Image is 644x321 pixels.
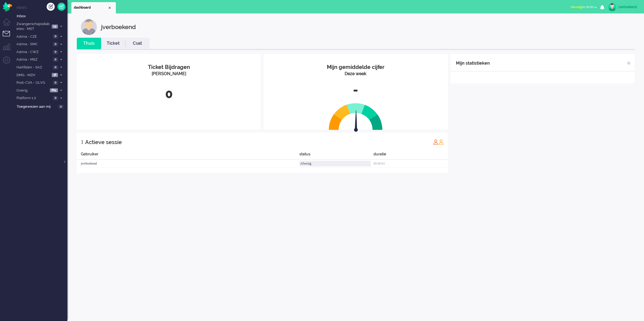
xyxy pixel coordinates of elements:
[101,19,136,35] div: jverboekend
[3,2,12,12] img: flow_omnibird.svg
[299,151,373,160] div: status
[81,19,97,35] img: customer.svg
[81,63,257,71] div: Ticket Bijdragen
[53,42,58,46] span: 0
[16,50,51,55] span: Astma - CWZ
[16,57,51,62] span: Astma - MSZ
[3,44,15,56] li: Supervisor menu
[58,105,63,109] span: 0
[3,31,15,43] li: Tickets menu
[329,103,383,130] img: semi_circle.svg
[16,5,67,10] li: Views
[16,34,51,39] span: Astma - CZE
[53,34,58,39] span: 0
[268,71,444,77] div: Deze week
[16,42,51,47] span: Astma - SMC
[567,3,600,11] button: Afwezigfor 00:00
[16,88,48,93] span: Overig
[125,38,150,49] li: Csat
[16,103,67,109] a: Toegewezen aan mij 0
[125,40,150,47] a: Csat
[607,3,639,11] a: jverboekend
[373,151,448,160] div: duratie
[57,3,65,11] a: Quick Ticket
[77,40,101,47] a: Thuis
[77,38,101,49] li: Thuis
[268,81,444,99] div: -
[16,96,51,101] span: Platform 1.0
[373,160,448,168] div: 00:00:01
[101,38,125,49] li: Ticket
[52,73,58,77] span: 38
[3,4,12,8] a: Omnidesk
[16,80,51,85] span: Post-CVA - OLVG
[81,71,257,77] div: [PERSON_NAME]
[77,151,299,160] div: Gebruiker
[3,18,15,30] li: Dashboard menu
[81,85,257,103] div: 0
[268,63,444,71] div: Mijn gemiddelde cijfer
[618,4,639,10] div: jverboekend
[53,65,58,69] span: 0
[344,110,368,133] img: arrow.svg
[53,50,58,54] span: 0
[17,14,67,19] span: Inbox
[16,65,51,70] span: Hartfalen - SAZ
[108,6,112,10] div: Close tab
[433,139,438,145] img: profile_red.svg
[74,5,108,10] span: dashboard
[16,13,67,19] a: Inbox
[567,2,600,13] li: Afwezigfor 00:00
[53,58,58,62] span: 0
[47,3,55,11] div: Creëer ticket
[456,58,490,69] div: Mijn statistieken
[438,139,444,145] img: profile_orange.svg
[608,3,616,11] img: avatar
[16,22,50,32] span: Zwangerschapsdiabetes - MST
[17,104,57,109] span: Toegewezen aan mij
[299,161,371,166] div: Afwezig
[71,2,116,13] li: Dashboard
[16,73,50,78] span: DMG - MZH
[3,56,15,68] li: Admin menu
[85,137,122,148] div: Actieve sessie
[52,25,58,29] span: 19
[53,81,58,85] span: 0
[570,5,593,9] span: for 00:00
[81,137,84,147] div: 1
[570,5,581,9] span: Afwezig
[53,96,58,100] span: 0
[50,88,58,92] span: 684
[101,40,125,47] a: Ticket
[77,160,299,168] div: jverboekend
